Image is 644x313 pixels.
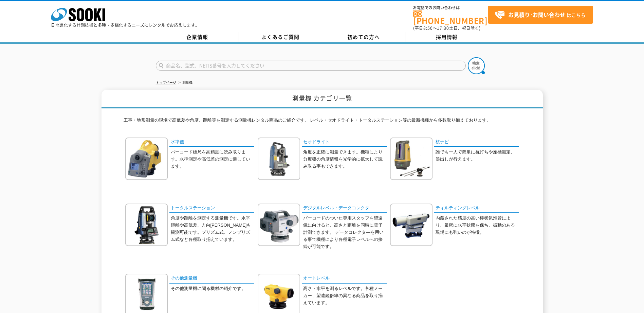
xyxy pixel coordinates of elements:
a: その他測量機 [169,274,254,284]
span: (平日 ～ 土日、祝日除く) [413,25,480,31]
input: 商品名、型式、NETIS番号を入力してください [156,61,466,71]
a: トータルステーション [169,204,254,213]
a: お見積り･お問い合わせはこちら [488,6,593,24]
img: トータルステーション [125,204,168,246]
img: 杭ナビ [390,138,433,180]
p: 誰でも一人で簡単に杭打ちや座標測定、墨出しが行えます。 [436,149,519,163]
p: その他測量機に関る機材の紹介です。 [171,285,254,292]
p: 日々進化する計測技術と多種・多様化するニーズにレンタルでお応えします。 [51,23,200,27]
a: 水準儀 [169,138,254,147]
h1: 測量機 カテゴリ一覧 [102,90,543,108]
p: 高さ・水平を測るレベルです。各種メーカー、望遠鏡倍率の異なる商品を取り揃えています。 [303,285,387,306]
a: 杭ナビ [434,138,519,147]
strong: お見積り･お問い合わせ [508,11,565,19]
a: トップページ [156,81,176,84]
p: 内蔵された感度の高い棒状気泡管により、厳密に水平状態を保ち、振動のある現場にも強いのが特徴。 [436,215,519,236]
a: 採用情報 [405,32,489,42]
img: セオドライト [258,138,300,180]
a: [PHONE_NUMBER] [413,11,488,24]
p: 角度や距離を測定する測量機です。水平距離や高低差、方向[PERSON_NAME]も観測可能です。プリズム式、ノンプリズム式など各種取り揃えています。 [171,215,254,243]
a: 初めての方へ [322,32,405,42]
img: btn_search.png [468,57,485,74]
img: ティルティングレベル [390,204,433,246]
a: セオドライト [302,138,387,147]
span: お電話でのお問い合わせは [413,6,488,10]
p: バーコードのついた専用スタッフを望遠鏡に向けると、高さと距離を同時に電子計測できます。 データコレクタ―を用いる事で機種により各種電子レベルへの接続が可能です。 [303,215,387,250]
a: ティルティングレベル [434,204,519,213]
span: はこちら [495,10,586,20]
span: 17:30 [437,25,449,31]
span: 8:50 [423,25,433,31]
p: 工事・地形測量の現場で高低差や角度、距離等を測定する測量機レンタル商品のご紹介です。 レベル・セオドライト・トータルステーション等の最新機種から多数取り揃えております。 [124,117,521,127]
a: よくあるご質問 [239,32,322,42]
p: 角度を正確に測量できます。機種により分度盤の角度情報を光学的に拡大して読み取る事もできます。 [303,149,387,170]
span: 初めての方へ [347,33,380,41]
li: 測量機 [177,79,192,86]
a: デジタルレベル・データコレクタ [302,204,387,213]
img: 水準儀 [125,138,168,180]
a: オートレベル [302,274,387,284]
img: デジタルレベル・データコレクタ [258,204,300,246]
a: 企業情報 [156,32,239,42]
p: バーコード標尺を高精度に読み取ります。水準測定や高低差の測定に適しています。 [171,149,254,170]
